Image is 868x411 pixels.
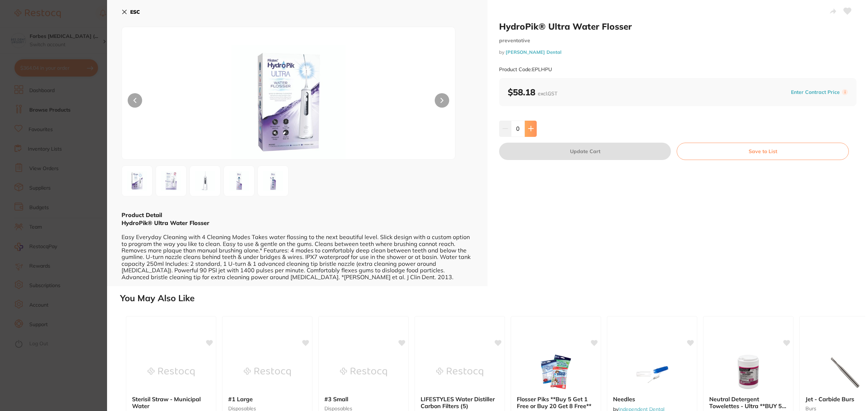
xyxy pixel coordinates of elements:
[821,354,868,390] img: Jet - Carbide Burs
[130,9,140,15] b: ESC
[122,211,162,219] b: Product Detail
[122,219,209,226] b: HydroPik® Ultra Water Flosser
[122,6,140,18] button: ESC
[613,396,691,402] b: Needles
[517,396,595,409] b: Flosser Piks **Buy 5 Get 1 Free or Buy 20 Get 8 Free**
[324,396,403,402] b: #3 Small
[677,143,849,160] button: Save to List
[226,168,252,194] img: NTQxMzAtMS1qcGc
[725,354,772,390] img: Neutral Detergent Towelettes - Ultra **BUY 5 GET 1 FREE**
[124,168,150,194] img: Zw
[421,396,499,409] b: LIFESTYLES Water Distiller Carbon Filters (5)
[260,168,286,194] img: XzU2NTEzLTEtanBn
[629,354,676,390] img: Needles
[532,354,579,390] img: Flosser Piks **Buy 5 Get 1 Free or Buy 20 Get 8 Free**
[499,66,552,73] small: Product Code: EPLHPU
[538,90,557,97] span: excl. GST
[499,38,856,44] small: preventative
[132,396,210,409] b: Sterisil Straw - Municipal Water
[436,354,483,390] img: LIFESTYLES Water Distiller Carbon Filters (5)
[506,49,561,55] a: [PERSON_NAME] Dental
[122,219,473,280] div: Easy Everyday Cleaning with 4 Cleaning Modes Takes water flossing to the next beautiful level. Sl...
[508,87,557,98] b: $58.18
[340,354,387,390] img: #3 Small
[499,143,671,160] button: Update Cart
[244,354,291,390] img: #1 Large
[789,89,842,96] button: Enter Contract Price
[709,396,787,409] b: Neutral Detergent Towelettes - Ultra **BUY 5 GET 1 FREE**
[188,45,388,159] img: Zw
[499,49,856,55] small: by
[120,293,865,303] h2: You May Also Like
[158,168,184,194] img: MTY2MDktMS1qcGc
[228,396,306,402] b: #1 Large
[499,21,856,32] h2: HydroPik® Ultra Water Flosser
[148,354,195,390] img: Sterisil Straw - Municipal Water
[842,89,848,95] label: i
[192,168,218,194] img: cGc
